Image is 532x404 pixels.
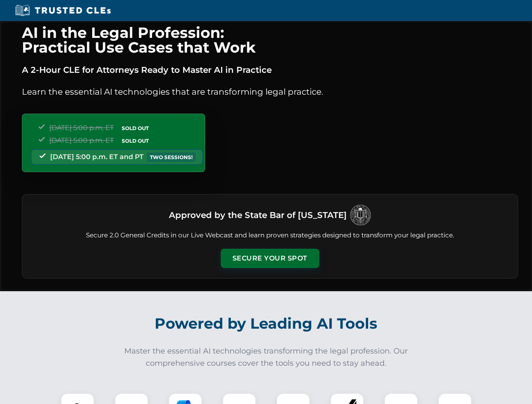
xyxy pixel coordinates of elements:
p: Master the essential AI technologies transforming the legal profession. Our comprehensive courses... [119,345,414,369]
span: SOLD OUT [119,136,152,145]
span: [DATE] 5:00 p.m. ET [49,124,114,132]
span: SOLD OUT [119,124,152,133]
p: A 2-Hour CLE for Attorneys Ready to Master AI in Practice [22,63,518,77]
h3: Approved by the State Bar of [US_STATE] [169,207,347,223]
p: Secure 2.0 General Credits in our Live Webcast and learn proven strategies designed to transform ... [32,231,508,240]
img: Trusted CLEs [13,4,113,17]
span: [DATE] 5:00 p.m. ET [49,136,114,144]
img: Logo [350,205,371,226]
button: Secure Your Spot [221,249,319,268]
h1: AI in the Legal Profession: Practical Use Cases that Work [22,25,518,55]
p: Learn the essential AI technologies that are transforming legal practice. [22,85,518,98]
h2: Powered by Leading AI Tools [33,309,500,338]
